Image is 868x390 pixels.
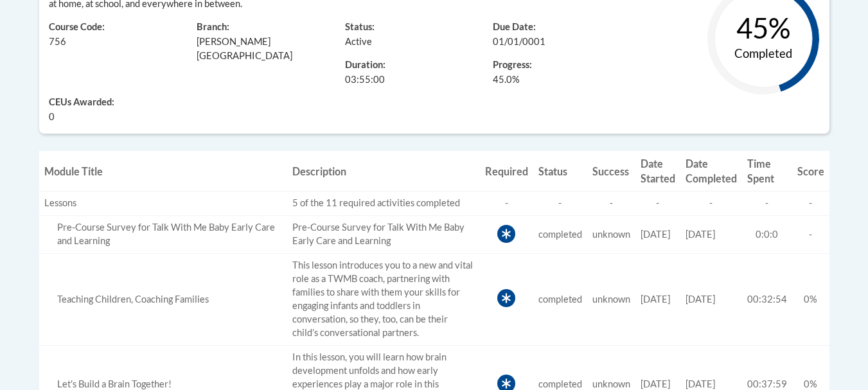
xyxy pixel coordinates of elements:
span: [DATE] [686,229,715,240]
div: Lessons [44,197,282,210]
span: 00:32:54 [747,294,787,305]
span: unknown [592,378,630,389]
th: Status [533,151,587,191]
span: 45.0 [493,74,512,85]
span: Course Code: [49,21,105,32]
span: 756 [49,36,66,47]
span: [DATE] [641,294,670,305]
span: CEUs Awarded: [49,96,178,110]
span: 00:37:59 [747,378,787,389]
td: - [480,191,533,216]
span: Status: [345,21,375,32]
span: 0% [804,378,817,389]
span: Branch: [197,21,229,32]
span: - [809,197,812,208]
td: - [587,191,635,216]
span: [DATE] [641,229,670,240]
text: Completed [734,46,792,60]
th: Required [480,151,533,191]
span: 0 [49,110,55,124]
th: Date Completed [680,151,742,191]
span: 0:0:0 [756,229,778,240]
td: - [635,191,680,216]
text: 45% [736,11,790,44]
span: 03:55:00 [345,74,385,85]
div: 5 of the 11 required activities completed [292,197,475,210]
span: [DATE] [686,294,715,305]
span: unknown [592,294,630,305]
span: Duration: [345,59,385,70]
td: - [680,191,742,216]
span: 0% [804,294,817,305]
span: [PERSON_NAME][GEOGRAPHIC_DATA] [197,36,292,61]
th: Score [792,151,829,191]
th: Date Started [635,151,680,191]
td: Pre-Course Survey for Talk With Me Baby Early Care and Learning [287,216,480,254]
th: Success [587,151,635,191]
span: completed [538,294,582,305]
span: - [809,229,812,240]
span: Due Date: [493,21,536,32]
div: Pre-Course Survey for Talk With Me Baby Early Care and Learning [44,221,282,248]
td: - [742,191,792,216]
span: 01/01/0001 [493,36,545,47]
div: This lesson introduces you to a new and vital role as a TWMB coach, partnering with families to s... [44,293,282,306]
span: Progress: [493,59,532,70]
span: completed [538,378,582,389]
span: Active [345,36,372,47]
span: unknown [592,229,630,240]
span: completed [538,229,582,240]
td: This lesson introduces you to a new and vital role as a TWMB coach, partnering with families to s... [287,254,480,346]
td: - [533,191,587,216]
span: [DATE] [641,378,670,389]
span: % [493,73,520,87]
th: Time Spent [742,151,792,191]
th: Description [287,151,480,191]
th: Module Title [39,151,287,191]
span: [DATE] [686,378,715,389]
